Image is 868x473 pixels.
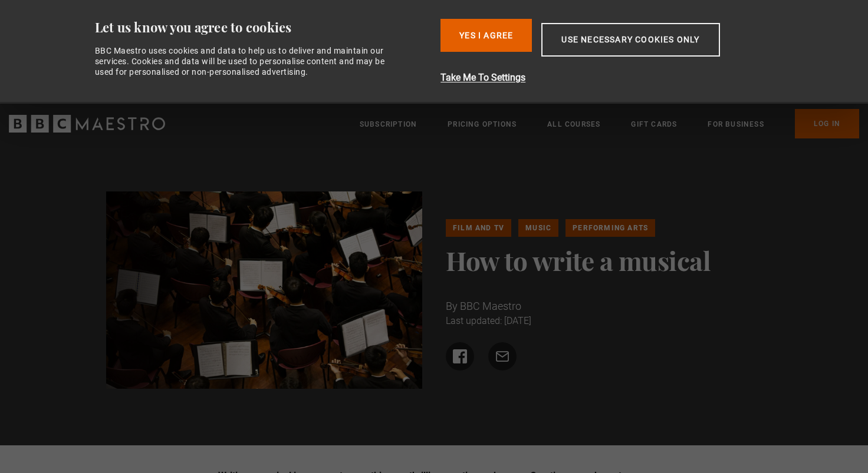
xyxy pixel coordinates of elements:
button: Take Me To Settings [440,71,782,85]
time: Last updated: [DATE] [446,315,531,326]
div: BBC Maestro uses cookies and data to help us to deliver and maintain our services. Cookies and da... [95,45,398,78]
img: An orchestra play together [106,191,423,389]
h1: How to write a musical [446,246,762,274]
nav: Primary [360,109,859,138]
a: Film and TV [446,219,511,237]
a: Pricing Options [448,118,517,130]
a: Gift Cards [631,118,677,130]
a: For business [708,118,764,130]
div: Let us know you agree to cookies [95,19,432,36]
a: All Courses [547,118,600,130]
span: By [446,300,458,312]
span: BBC Maestro [460,300,521,312]
button: Use necessary cookies only [541,23,719,57]
a: Log In [795,109,859,138]
a: Performing Arts [565,219,655,237]
button: Yes I Agree [440,19,532,52]
a: Subscription [360,118,417,130]
a: Music [518,219,558,237]
svg: BBC Maestro [9,115,165,133]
